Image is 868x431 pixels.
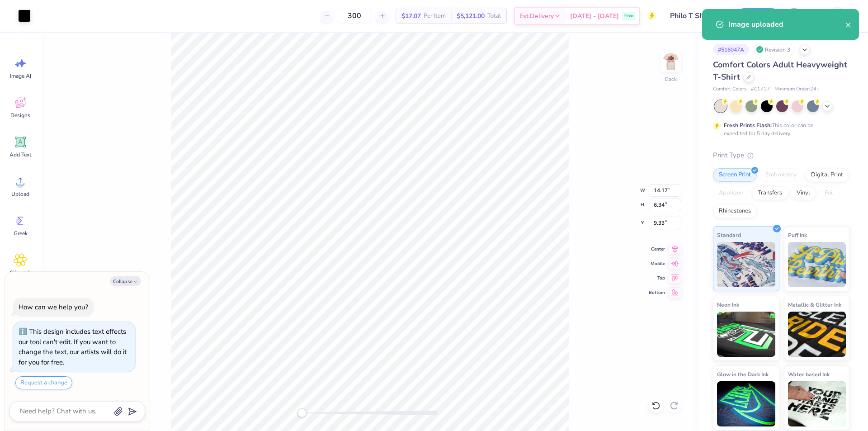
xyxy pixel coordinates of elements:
img: Metallic & Glitter Ink [788,312,846,357]
span: $17.07 [401,11,421,21]
div: Screen Print [713,168,757,182]
span: Upload [11,190,29,198]
div: Revision 3 [754,44,795,55]
span: Glow in the Dark Ink [717,369,769,379]
div: Digital Print [805,168,849,182]
span: Add Text [9,151,31,158]
span: Designs [10,112,30,119]
input: Untitled Design [663,7,730,25]
span: Est. Delivery [519,11,554,21]
a: PL [813,7,850,25]
img: Puff Ink [788,242,846,287]
span: Free [624,13,633,19]
div: Print Type [713,150,850,161]
input: – – [337,8,372,24]
button: Collapse [110,276,141,286]
span: Comfort Colors [713,85,746,93]
div: Accessibility label [297,408,307,417]
img: Standard [717,242,775,287]
div: Vinyl [791,186,816,200]
button: close [845,19,852,30]
div: This design includes text effects our tool can't edit. If you want to change the text, our artist... [19,327,127,367]
div: # 516047A [713,44,749,55]
div: Image uploaded [728,19,845,30]
span: Image AI [10,72,31,80]
span: Puff Ink [788,230,807,240]
div: This color can be expedited for 5 day delivery. [724,121,835,137]
div: Applique [713,186,749,200]
div: Back [665,75,677,83]
span: Middle [649,260,665,267]
img: Back [662,52,680,71]
span: Bottom [649,289,665,296]
span: [DATE] - [DATE] [570,11,619,21]
span: Total [487,11,501,21]
span: # C1717 [751,85,770,93]
div: Foil [819,186,840,200]
span: Clipart & logos [5,269,35,284]
span: Greek [14,230,28,237]
span: Neon Ink [717,300,739,309]
span: Comfort Colors Adult Heavyweight T-Shirt [713,59,847,82]
div: Rhinestones [713,204,757,218]
span: Standard [717,230,741,240]
img: Neon Ink [717,312,775,357]
span: Per Item [424,11,446,21]
div: Embroidery [759,168,802,182]
span: Metallic & Glitter Ink [788,300,841,309]
span: Water based Ink [788,369,830,379]
button: Request a change [15,376,72,389]
img: Glow in the Dark Ink [717,381,775,426]
span: Top [649,275,665,282]
div: How can we help you? [19,303,88,312]
span: Center [649,246,665,253]
span: Minimum Order: 24 + [774,85,820,93]
img: Princess Leyva [828,7,846,25]
div: Transfers [752,186,788,200]
strong: Fresh Prints Flash: [724,122,772,129]
span: $5,121.00 [457,11,485,21]
img: Water based Ink [788,381,846,426]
